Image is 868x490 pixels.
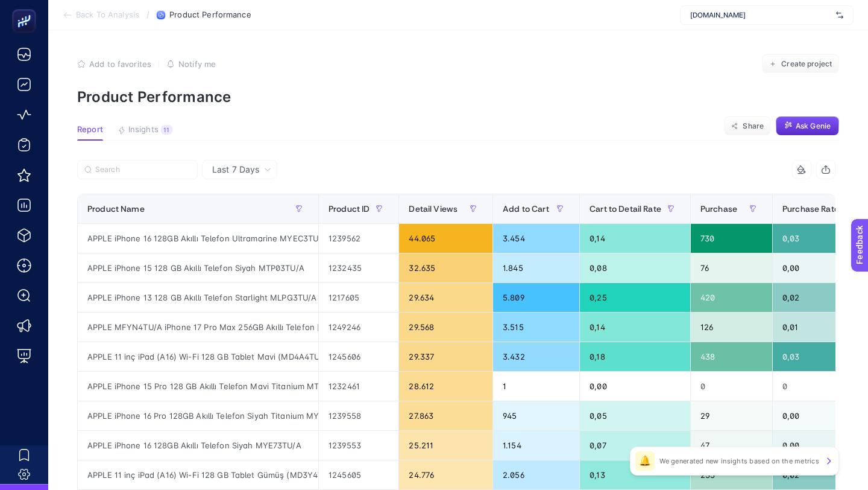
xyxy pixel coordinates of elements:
p: We generated new insights based on the metrics [659,456,819,466]
div: 0,02 [773,283,868,312]
div: 3.454 [493,224,579,253]
span: Insights [128,125,159,135]
div: 29 [691,401,772,430]
div: 24.776 [399,460,492,489]
div: 0,03 [773,224,868,253]
div: APPLE iPhone 16 Pro 128GB Akıllı Telefon Siyah Titanium MYND3TU/A [78,401,318,430]
span: Notify me [178,59,216,69]
div: 0,14 [580,313,690,342]
div: 0,13 [580,460,690,489]
button: Notify me [166,59,216,69]
div: 1 [493,372,579,401]
div: 0 [773,372,868,401]
div: 1239562 [319,224,398,253]
span: Product ID [329,204,370,214]
div: APPLE iPhone 13 128 GB Akıllı Telefon Starlight MLPG3TU/A [78,283,318,312]
span: Purchase Rate [782,204,839,214]
div: APPLE 11 inç iPad (A16) Wi-Fi 128 GB Tablet Gümüş (MD3Y4TU/A) [78,460,318,489]
span: [DOMAIN_NAME] [690,10,831,20]
div: 44.065 [399,224,492,253]
div: 0,07 [580,431,690,460]
div: 29.568 [399,313,492,342]
span: Create project [781,59,832,69]
div: 1249246 [319,313,398,342]
div: 11 [161,125,172,135]
div: APPLE iPhone 15 128 GB Akıllı Telefon Siyah MTP03TU/A [78,253,318,282]
span: Last 7 Days [212,164,259,176]
input: Search [95,165,190,174]
p: Product Performance [77,88,839,106]
div: APPLE iPhone 16 128GB Akıllı Telefon Siyah MYE73TU/A [78,431,318,460]
div: 1245605 [319,460,398,489]
span: Purchase [700,204,737,214]
div: 32.635 [399,253,492,282]
div: 1239558 [319,401,398,430]
div: 0,14 [580,224,690,253]
div: 0,25 [580,283,690,312]
div: 0,01 [773,313,868,342]
span: Back To Analysis [76,10,139,20]
div: 0 [691,372,772,401]
div: 0,00 [773,253,868,282]
button: Ask Genie [776,116,839,136]
div: APPLE 11 inç iPad (A16) Wi-Fi 128 GB Tablet Mavi (MD4A4TU/A) [78,342,318,371]
div: 1232461 [319,372,398,401]
div: 27.863 [399,401,492,430]
div: 28.612 [399,372,492,401]
img: svg%3e [836,9,843,21]
span: Ask Genie [796,121,831,131]
div: 5.809 [493,283,579,312]
div: 0,00 [773,401,868,430]
span: Feedback [7,4,46,13]
div: 1239553 [319,431,398,460]
div: 1245606 [319,342,398,371]
div: 1.845 [493,253,579,282]
div: 0,05 [580,401,690,430]
span: Cart to Detail Rate [590,204,661,214]
span: Product Performance [169,10,251,20]
div: 1.154 [493,431,579,460]
button: Share [724,116,771,136]
div: 438 [691,342,772,371]
div: 0,00 [773,431,868,460]
span: / [146,10,149,19]
div: 730 [691,224,772,253]
div: APPLE iPhone 15 Pro 128 GB Akıllı Telefon Mavi Titanium MTV03TU/A [78,372,318,401]
div: 29.634 [399,283,492,312]
span: Add to favorites [89,59,151,69]
div: 0,18 [580,342,690,371]
div: 2.056 [493,460,579,489]
span: Product Name [87,204,145,214]
div: 3.515 [493,313,579,342]
div: 126 [691,313,772,342]
button: Create project [762,54,839,74]
div: 420 [691,283,772,312]
div: 🔔 [635,451,655,471]
div: 945 [493,401,579,430]
div: 76 [691,253,772,282]
div: 0,08 [580,253,690,282]
span: Share [743,121,764,131]
div: 0,03 [773,342,868,371]
div: 1217605 [319,283,398,312]
span: Detail Views [409,204,458,214]
div: 25.211 [399,431,492,460]
div: APPLE MFYN4TU/A iPhone 17 Pro Max 256GB Akıllı Telefon [PERSON_NAME] [78,313,318,342]
div: 1232435 [319,253,398,282]
div: 0,00 [580,372,690,401]
span: Report [77,125,103,135]
span: Add to Cart [503,204,549,214]
div: 47 [691,431,772,460]
button: Add to favorites [77,59,151,69]
div: 3.432 [493,342,579,371]
div: APPLE iPhone 16 128GB Akıllı Telefon Ultramarine MYEC3TU/A [78,224,318,253]
div: 29.337 [399,342,492,371]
